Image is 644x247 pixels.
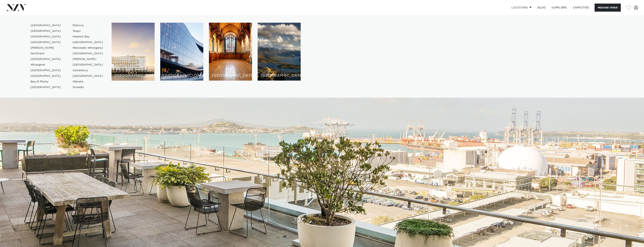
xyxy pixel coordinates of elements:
[28,56,64,62] a: [GEOGRAPHIC_DATA]
[70,56,106,62] a: [PERSON_NAME]
[28,51,64,56] a: Northland
[28,34,64,40] a: [GEOGRAPHIC_DATA]
[70,79,106,85] a: Wanaka
[261,74,298,78] h6: [GEOGRAPHIC_DATA]
[115,74,152,78] h6: [GEOGRAPHIC_DATA]
[28,62,64,68] a: Whangarei
[258,23,301,81] a: Queenstown venues [GEOGRAPHIC_DATA]
[70,28,106,34] a: Taupo
[70,40,106,45] a: [GEOGRAPHIC_DATA]
[209,23,252,81] a: Christchurch venues [GEOGRAPHIC_DATA]
[160,23,203,81] a: Wellington venues [GEOGRAPHIC_DATA]
[28,23,64,28] a: [GEOGRAPHIC_DATA]
[70,51,106,56] a: [GEOGRAPHIC_DATA]
[28,73,64,79] a: [GEOGRAPHIC_DATA]
[70,68,106,73] a: Canterbury
[549,4,570,12] a: SUPPLIERS
[70,34,106,40] a: Hawke's Bay
[28,40,64,45] a: [GEOGRAPHIC_DATA]
[70,45,106,51] a: Manawatū-Whanganui
[535,4,549,12] a: BLOG
[570,4,592,12] a: Capacities
[70,85,106,90] a: Dunedin
[70,73,106,79] a: [GEOGRAPHIC_DATA]
[28,28,64,34] a: [GEOGRAPHIC_DATA]
[508,4,535,12] a: Locations
[28,85,64,90] a: [GEOGRAPHIC_DATA]
[28,45,64,51] a: [PERSON_NAME]
[70,23,106,28] a: Rotorua
[595,4,621,12] button: Message Venue
[70,62,106,68] a: [GEOGRAPHIC_DATA]
[28,68,64,73] a: [GEOGRAPHIC_DATA]
[163,74,200,78] h6: [GEOGRAPHIC_DATA]
[6,4,26,11] img: nzv-logo.png
[28,79,64,85] a: Bay of Plenty
[212,74,249,78] h6: [GEOGRAPHIC_DATA]
[112,23,155,81] a: Auckland venues [GEOGRAPHIC_DATA]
